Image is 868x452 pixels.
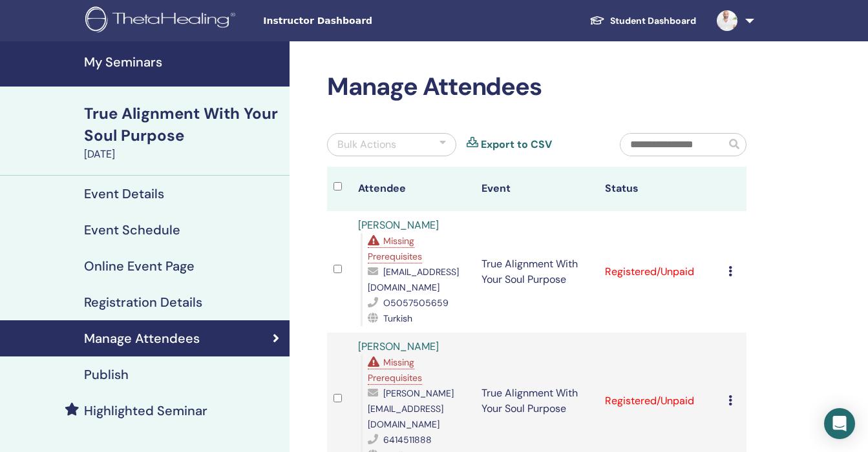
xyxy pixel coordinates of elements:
th: Status [598,167,722,211]
span: Turkish [383,313,412,324]
a: Export to CSV [481,137,552,152]
a: [PERSON_NAME] [358,218,439,232]
span: Instructor Dashboard [263,14,457,28]
h4: Highlighted Seminar [84,403,207,418]
h4: Manage Attendees [84,331,200,346]
span: Missing Prerequisites [368,356,422,384]
span: Missing Prerequisites [368,235,422,262]
div: [DATE] [84,147,282,162]
img: graduation-cap-white.svg [589,15,605,26]
h4: Registration Details [84,294,202,310]
span: [EMAIL_ADDRESS][DOMAIN_NAME] [368,266,459,293]
a: Student Dashboard [579,9,706,33]
a: True Alignment With Your Soul Purpose[DATE] [76,103,290,162]
th: Event [475,167,598,211]
span: 6414511888 [383,434,432,446]
div: Bulk Actions [337,137,396,152]
td: True Alignment With Your Soul Purpose [475,211,598,333]
h4: Event Details [84,186,164,201]
img: logo.png [85,6,240,36]
h2: Manage Attendees [327,72,746,102]
a: [PERSON_NAME] [358,340,439,353]
img: default.jpg [717,10,737,31]
div: True Alignment With Your Soul Purpose [84,103,282,147]
span: [PERSON_NAME][EMAIL_ADDRESS][DOMAIN_NAME] [368,387,454,430]
th: Attendee [352,167,475,211]
span: O5057505659 [383,297,449,309]
div: Open Intercom Messenger [824,408,855,439]
h4: Event Schedule [84,222,180,238]
h4: My Seminars [84,54,282,70]
h4: Online Event Page [84,258,195,274]
h4: Publish [84,367,129,382]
